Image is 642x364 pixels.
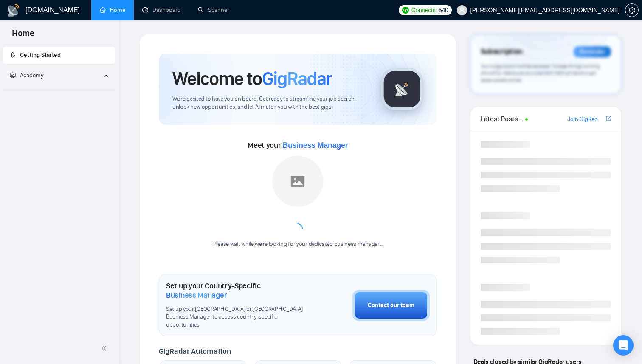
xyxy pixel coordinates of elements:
span: Subscription [481,45,523,59]
img: logo [7,4,20,17]
a: dashboardDashboard [142,6,181,14]
span: fund-projection-screen [10,72,16,78]
span: user [459,7,465,13]
span: Academy [10,72,43,79]
h1: Welcome to [172,67,332,90]
span: Set up your [GEOGRAPHIC_DATA] or [GEOGRAPHIC_DATA] Business Manager to access country-specific op... [166,305,310,330]
a: export [606,115,611,123]
span: double-left [101,344,110,353]
span: Home [5,27,41,45]
span: Business Manager [166,291,227,300]
button: Contact our team [352,290,430,321]
li: Academy Homepage [3,87,115,93]
a: setting [625,7,639,14]
span: Connects: [411,6,437,15]
span: rocket [10,52,16,58]
span: Latest Posts from the GigRadar Community [481,113,523,124]
span: 540 [439,6,448,15]
span: export [606,115,611,122]
img: gigradar-logo.png [381,68,423,110]
div: Contact our team [368,301,414,310]
a: searchScanner [198,6,229,14]
span: GigRadar Automation [159,347,231,356]
span: We're excited to have you on board. Get ready to streamline your job search, unlock new opportuni... [172,95,367,111]
span: Business Manager [282,141,348,150]
h1: Set up your Country-Specific [166,281,310,300]
span: Academy [20,72,43,79]
span: Getting Started [20,51,61,59]
li: Getting Started [3,47,115,64]
button: setting [625,3,639,17]
div: Open Intercom Messenger [613,335,634,356]
span: GigRadar [262,67,332,90]
span: Meet your [248,141,348,150]
div: Please wait while we're looking for your dedicated business manager... [208,240,388,248]
span: loading [293,223,303,234]
a: Join GigRadar Slack Community [568,115,604,124]
img: placeholder.png [272,156,323,207]
img: upwork-logo.png [402,7,409,14]
span: Your subscription will be renewed. To keep things running smoothly, make sure your payment method... [481,63,600,83]
a: homeHome [100,6,125,14]
div: Reminder [574,46,611,57]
